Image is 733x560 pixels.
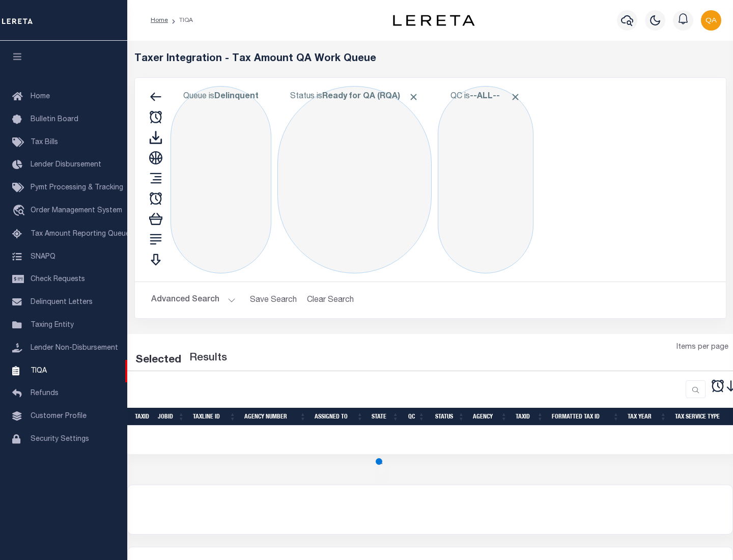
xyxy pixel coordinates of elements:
span: Lender Non-Disbursement [31,345,118,352]
th: TaxID [512,408,548,426]
th: State [368,408,403,426]
span: TIQA [31,367,47,374]
span: SNAPQ [31,253,55,260]
th: TaxLine ID [189,408,240,426]
th: JobID [154,408,189,426]
li: TIQA [168,16,193,25]
a: Home [151,17,168,23]
span: Click to Remove [408,92,419,102]
div: Click to Edit [277,86,432,273]
span: Bulletin Board [31,116,78,123]
th: TaxID [131,408,154,426]
button: Advanced Search [151,290,236,310]
span: Tax Bills [31,139,58,146]
span: Tax Amount Reporting Queue [31,231,130,238]
i: travel_explore [12,205,29,218]
span: Refunds [31,390,59,397]
b: --ALL-- [470,93,500,101]
th: Formatted Tax ID [548,408,624,426]
span: Taxing Entity [31,322,74,329]
label: Results [189,350,227,367]
span: Pymt Processing & Tracking [31,184,123,191]
img: svg+xml;base64,PHN2ZyB4bWxucz0iaHR0cDovL3d3dy53My5vcmcvMjAwMC9zdmciIHBvaW50ZXItZXZlbnRzPSJub25lIi... [701,10,721,31]
th: Agency Number [240,408,311,426]
span: Security Settings [31,436,89,443]
b: Delinquent [214,93,259,101]
th: Status [429,408,469,426]
span: Lender Disbursement [31,161,101,169]
h5: Taxer Integration - Tax Amount QA Work Queue [134,53,726,65]
span: Check Requests [31,276,85,283]
th: Tax Year [624,408,671,426]
img: logo-dark.svg [393,15,474,26]
button: Clear Search [303,290,358,310]
div: Click to Edit [438,86,533,273]
span: Home [31,93,50,100]
div: Selected [135,352,181,369]
span: Click to Remove [510,92,521,102]
span: Delinquent Letters [31,299,93,306]
span: Customer Profile [31,413,87,420]
b: Ready for QA (RQA) [322,93,419,101]
th: QC [403,408,429,426]
button: Save Search [244,290,303,310]
th: Assigned To [311,408,368,426]
span: Order Management System [31,207,122,214]
div: Click to Edit [171,86,271,273]
th: Agency [469,408,512,426]
span: Items per page [676,342,728,353]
